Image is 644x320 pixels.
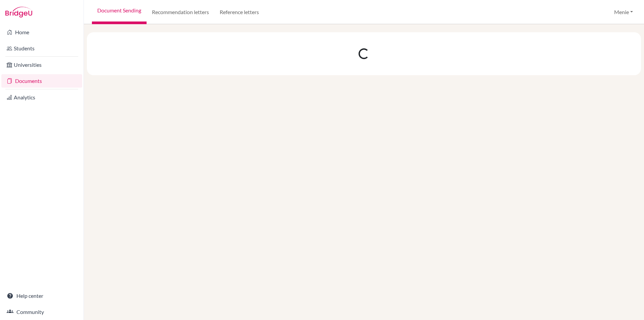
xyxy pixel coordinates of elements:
[5,7,32,17] img: Bridge-U
[1,91,82,104] a: Analytics
[1,26,82,39] a: Home
[1,58,82,72] a: Universities
[1,289,82,303] a: Help center
[611,6,636,18] button: Menie
[1,305,82,319] a: Community
[1,74,82,88] a: Documents
[1,42,82,55] a: Students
